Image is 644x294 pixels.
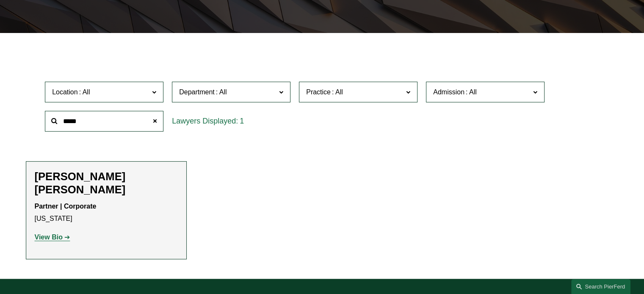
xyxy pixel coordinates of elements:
[35,201,178,225] p: [US_STATE]
[35,203,97,210] strong: Partner | Corporate
[35,234,70,241] a: View Bio
[52,88,78,96] span: Location
[571,279,630,294] a: Search this site
[35,170,178,196] h2: [PERSON_NAME] [PERSON_NAME]
[433,88,464,96] span: Admission
[306,88,331,96] span: Practice
[35,234,63,241] strong: View Bio
[179,88,215,96] span: Department
[240,117,244,125] span: 1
